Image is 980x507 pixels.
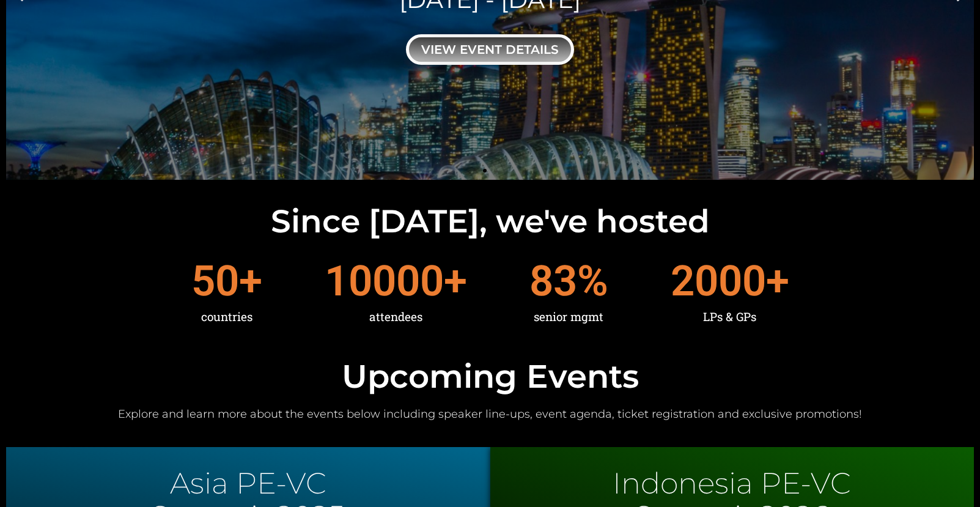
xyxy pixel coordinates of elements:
[483,169,487,172] span: Go to slide 1
[6,407,974,421] h2: Explore and learn more about the events below including speaker line-ups, event agenda, ticket re...
[325,302,467,331] div: attendees
[577,260,608,302] span: %
[494,169,498,172] span: Go to slide 2
[191,260,239,302] span: 50
[6,360,974,393] h2: Upcoming Events
[529,302,608,331] div: senior mgmt
[529,260,577,302] span: 83
[444,260,467,302] span: +
[239,260,262,302] span: +
[12,472,484,495] p: Asia PE-VC
[671,260,766,302] span: 2000
[766,260,789,302] span: +
[671,302,789,331] div: LPs & GPs
[406,34,574,65] div: view event details
[496,472,968,495] p: Indonesia PE-VC
[325,260,444,302] span: 10000
[191,302,262,331] div: countries
[6,205,974,237] h2: Since [DATE], we've hosted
